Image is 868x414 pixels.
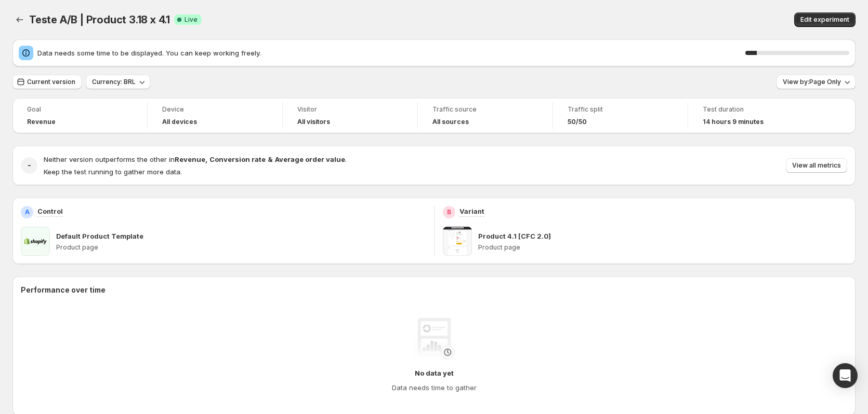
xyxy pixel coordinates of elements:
span: Traffic split [568,105,673,114]
span: Device [162,105,268,114]
div: Open Intercom Messenger [833,363,858,388]
h4: All visitors [297,118,330,126]
h4: All sources [432,118,469,126]
a: Traffic split50/50 [568,104,673,127]
span: Visitor [297,105,403,114]
h2: B [447,208,451,216]
a: VisitorAll visitors [297,104,403,127]
span: Traffic source [432,105,538,114]
span: Neither version outperforms the other in . [44,155,347,163]
a: Traffic sourceAll sources [432,104,538,127]
button: View all metrics [786,158,847,173]
strong: Revenue [175,155,205,163]
strong: Average order value [275,155,345,163]
span: Data needs some time to be displayed. You can keep working freely. [37,48,745,58]
strong: , [205,155,207,163]
span: Revenue [27,118,56,126]
span: Currency: BRL [92,78,136,86]
span: Current version [27,78,75,86]
h2: Performance over time [21,285,847,295]
p: Control [37,206,63,216]
span: Goal [27,105,133,114]
span: 50/50 [568,118,587,126]
p: Product page [478,243,848,252]
a: GoalRevenue [27,104,133,127]
span: Teste A/B | Product 3.18 x 4.1 [29,13,170,26]
strong: Conversion rate [209,155,266,163]
span: View all metrics [792,161,841,170]
img: No data yet [413,318,455,360]
button: Currency: BRL [86,75,150,89]
p: Variant [459,206,484,216]
button: Edit experiment [794,12,856,27]
span: Keep the test running to gather more data. [44,168,182,176]
h4: No data yet [415,368,454,378]
span: Test duration [703,105,809,114]
h4: All devices [162,118,197,126]
h4: Data needs time to gather [392,382,477,393]
strong: & [268,155,273,163]
p: Default Product Template [56,231,143,241]
h2: A [25,208,30,216]
a: Test duration14 hours 9 minutes [703,104,809,127]
p: Product page [56,243,426,252]
p: Product 4.1 [CFC 2.0] [478,231,551,241]
a: DeviceAll devices [162,104,268,127]
img: Default Product Template [21,227,50,256]
h2: - [28,160,31,171]
span: View by: Page Only [783,78,841,86]
span: Live [185,16,198,24]
button: View by:Page Only [777,75,856,89]
button: Back [12,12,27,27]
img: Product 4.1 [CFC 2.0] [443,227,472,256]
span: Edit experiment [800,16,849,24]
button: Current version [12,75,82,89]
span: 14 hours 9 minutes [703,118,764,126]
